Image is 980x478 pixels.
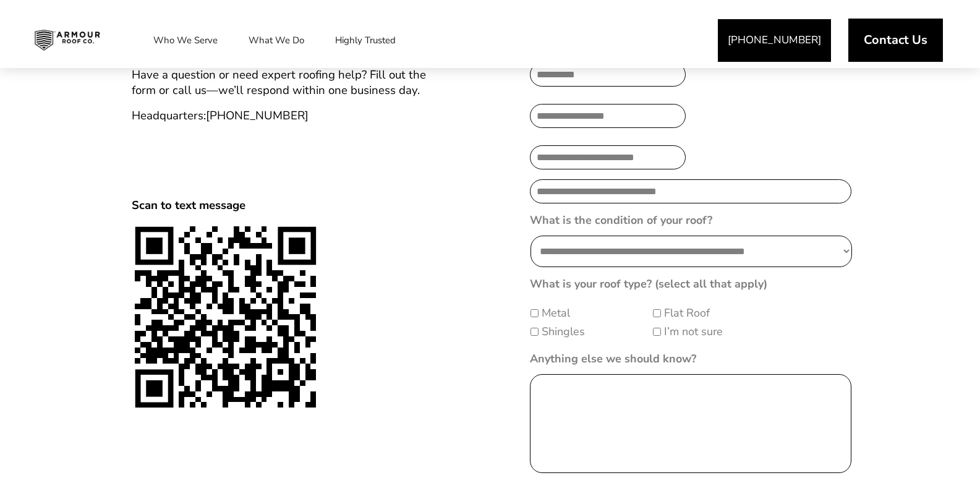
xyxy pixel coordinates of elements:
a: Contact Us [848,19,943,62]
a: [PHONE_NUMBER] [718,19,831,62]
span: Contact Us [864,34,927,46]
label: What is your roof type? (select all that apply) [530,277,767,291]
span: Scan to text message [132,197,245,213]
a: Highly Trusted [323,25,408,56]
span: Headquarters: [132,108,309,124]
a: What We Do [236,25,317,56]
label: What is the condition of your roof? [530,213,712,228]
a: Who We Serve [141,25,230,56]
a: [PHONE_NUMBER] [206,108,309,124]
label: Anything else we should know? [530,352,696,366]
label: I’m not sure [664,323,723,340]
label: Flat Roof [664,305,710,322]
img: Industrial and Commercial Roofing Company | Armour Roof Co. [25,25,110,56]
label: Metal [542,305,570,322]
span: Have a question or need expert roofing help? Fill out the form or call us—we’ll respond within on... [132,67,426,98]
label: Shingles [542,323,585,340]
